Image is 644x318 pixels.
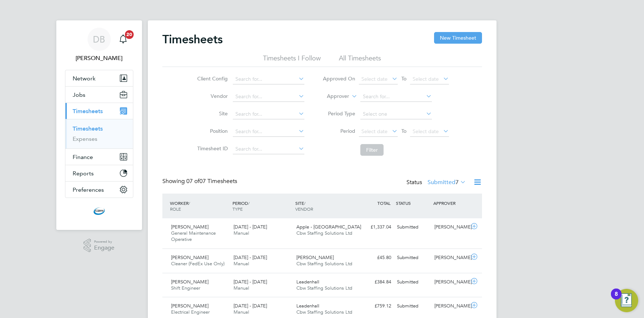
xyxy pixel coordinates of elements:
span: Manual [234,309,249,315]
div: APPROVER [432,196,469,210]
span: Manual [234,230,249,236]
div: Submitted [394,252,432,264]
span: [DATE] - [DATE] [234,279,267,285]
span: Cleaner (FedEx Use Only) [171,261,224,267]
button: New Timesheet [434,32,482,44]
span: / [304,200,305,206]
label: Client Config [195,75,228,82]
a: 20 [116,28,130,51]
li: All Timesheets [339,54,381,67]
span: Daniel Barber [65,54,133,63]
div: Showing [162,178,239,185]
span: DB [93,35,105,44]
div: Submitted [394,221,432,233]
span: [PERSON_NAME] [171,279,208,285]
div: STATUS [394,196,432,210]
button: Reports [65,165,133,181]
span: [PERSON_NAME] [296,254,334,261]
div: WORKER [168,196,231,215]
span: Network [73,75,96,82]
a: DB[PERSON_NAME] [65,28,133,63]
span: [DATE] - [DATE] [234,224,267,230]
span: Leadenhall [296,279,319,285]
div: Submitted [394,300,432,312]
input: Search for... [233,109,304,119]
span: Cbw Staffing Solutions Ltd [296,285,352,291]
span: Manual [234,285,249,291]
span: Shift Engineer [171,285,200,291]
label: Approved On [323,75,355,82]
input: Select one [360,109,432,119]
span: [PERSON_NAME] [171,224,208,230]
button: Timesheets [65,103,133,119]
input: Search for... [233,127,304,137]
span: Engage [94,245,114,251]
span: Cbw Staffing Solutions Ltd [296,309,352,315]
input: Search for... [233,144,304,154]
h2: Timesheets [162,32,223,47]
a: Timesheets [73,125,103,132]
span: 07 of [186,178,199,185]
button: Network [65,70,133,86]
button: Jobs [65,87,133,103]
span: Electrical Engineer [171,309,210,315]
span: [DATE] - [DATE] [234,254,267,261]
label: Approver [316,93,349,100]
label: Submitted [428,179,466,186]
span: TYPE [232,206,243,212]
span: TOTAL [377,200,390,206]
nav: Main navigation [56,20,142,230]
input: Search for... [233,74,304,84]
span: Leadenhall [296,303,319,309]
span: Select date [413,76,439,82]
span: [PERSON_NAME] [171,303,208,309]
span: Select date [361,128,388,135]
span: 20 [125,30,134,39]
label: Position [195,128,228,134]
input: Search for... [233,92,304,102]
span: To [399,74,409,83]
div: £1,337.04 [356,221,394,233]
a: Expenses [73,135,97,142]
span: Select date [413,128,439,135]
span: 7 [455,179,459,186]
label: Period [323,128,355,134]
span: Manual [234,261,249,267]
div: SITE [293,196,356,215]
div: Submitted [394,276,432,288]
span: [PERSON_NAME] [171,254,208,261]
div: [PERSON_NAME] [432,252,469,264]
span: VENDOR [295,206,313,212]
img: cbwstaffingsolutions-logo-retina.png [93,205,105,217]
label: Period Type [323,110,355,117]
button: Filter [360,144,384,156]
button: Finance [65,149,133,165]
span: To [399,126,409,136]
div: [PERSON_NAME] [432,276,469,288]
div: Status [406,178,467,188]
label: Site [195,110,228,117]
a: Go to home page [65,205,133,217]
button: Preferences [65,182,133,198]
li: Timesheets I Follow [263,54,321,67]
span: / [189,200,190,206]
span: Reports [73,170,94,177]
div: £384.84 [356,276,394,288]
a: Powered byEngage [84,239,114,253]
div: PERIOD [231,196,293,215]
span: ROLE [170,206,181,212]
span: Preferences [73,186,104,193]
span: Cbw Staffing Solutions Ltd [296,230,352,236]
button: Open Resource Center, 8 new notifications [615,289,638,312]
span: Timesheets [73,108,103,115]
span: Jobs [73,91,85,98]
span: [DATE] - [DATE] [234,303,267,309]
div: £45.80 [356,252,394,264]
input: Search for... [360,92,432,102]
span: Finance [73,154,93,160]
label: Vendor [195,93,228,99]
div: [PERSON_NAME] [432,300,469,312]
span: Cbw Staffing Solutions Ltd [296,261,352,267]
span: Apple - [GEOGRAPHIC_DATA] [296,224,361,230]
div: £759.12 [356,300,394,312]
